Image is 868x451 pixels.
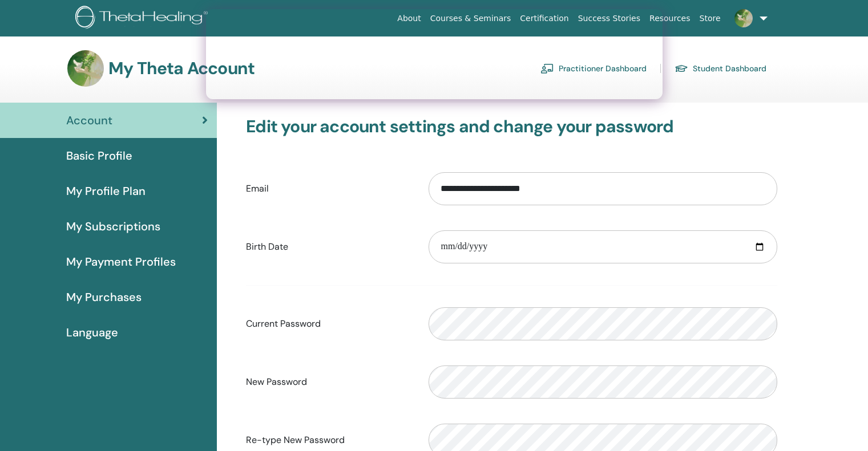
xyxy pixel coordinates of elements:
[66,253,176,270] span: My Payment Profiles
[426,8,516,29] a: Courses & Seminars
[66,147,132,164] span: Basic Profile
[237,178,420,200] label: Email
[206,9,663,99] iframe: Intercom live chat 横幅
[66,112,112,129] span: Account
[237,371,420,393] label: New Password
[237,429,420,451] label: Re-type New Password
[246,116,777,137] h3: Edit your account settings and change your password
[675,64,688,74] img: graduation-cap.svg
[237,313,420,335] label: Current Password
[574,8,645,29] a: Success Stories
[66,182,146,200] span: My Profile Plan
[829,412,857,440] iframe: Intercom live chat
[66,324,118,341] span: Language
[734,9,753,27] img: default.jpg
[237,236,420,258] label: Birth Date
[108,58,255,79] h3: My Theta Account
[67,50,104,87] img: default.jpg
[515,8,573,29] a: Certification
[695,8,725,29] a: Store
[645,8,695,29] a: Resources
[393,8,425,29] a: About
[75,6,212,31] img: logo.png
[66,289,142,306] span: My Purchases
[675,59,766,78] a: Student Dashboard
[66,218,160,235] span: My Subscriptions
